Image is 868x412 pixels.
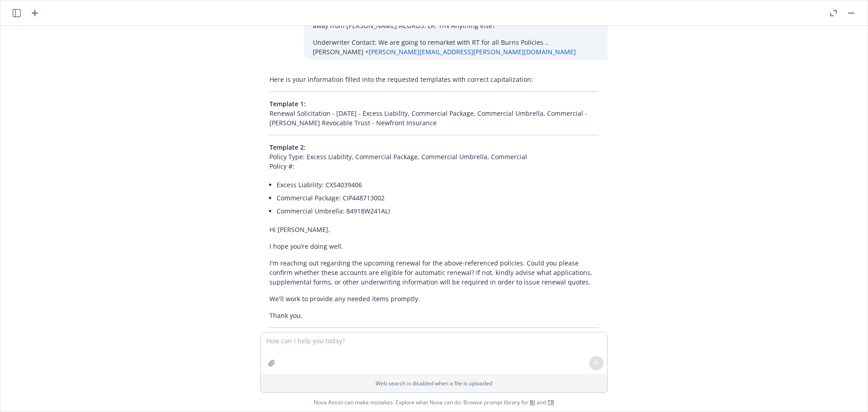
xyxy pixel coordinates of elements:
p: We'll work to provide any needed items promptly. [269,294,599,303]
a: TR [547,398,554,406]
p: Hi [PERSON_NAME], [269,225,599,234]
p: Here is your information filled into the requested templates with correct capitalization: [269,75,599,84]
p: Underwriter Contact: We are going to remarket with RT for all Burns Policies .. [PERSON_NAME] < [313,38,599,57]
p: I hope you’re doing well. [269,242,599,251]
a: [PERSON_NAME][EMAIL_ADDRESS][PERSON_NAME][DOMAIN_NAME] [369,47,576,56]
p: Policy Type: Excess Liability, Commercial Package, Commercial Umbrella, Commercial Policy #: [269,142,599,171]
p: Thank you, [269,311,599,320]
p: Renewal Solicitation - [DATE] - Excess Liability, Commercial Package, Commercial Umbrella, Commer... [269,99,599,128]
li: Excess Liability: CXS4039406 [277,178,599,191]
a: BI [530,398,535,406]
span: Nova Assist can make mistakes. Explore what Nova can do: Browse prompt library for and [4,393,864,412]
span: Template 2: [269,143,306,152]
p: I'm reaching out regarding the upcoming renewal for the above-referenced policies. Could you plea... [269,258,599,287]
li: Commercial Umbrella: 84918W241ALI [277,204,599,218]
span: Template 1: [269,99,306,108]
p: Web search is disabled when a file is uploaded [266,379,602,387]
li: Commercial Package: CIP448713002 [277,191,599,204]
